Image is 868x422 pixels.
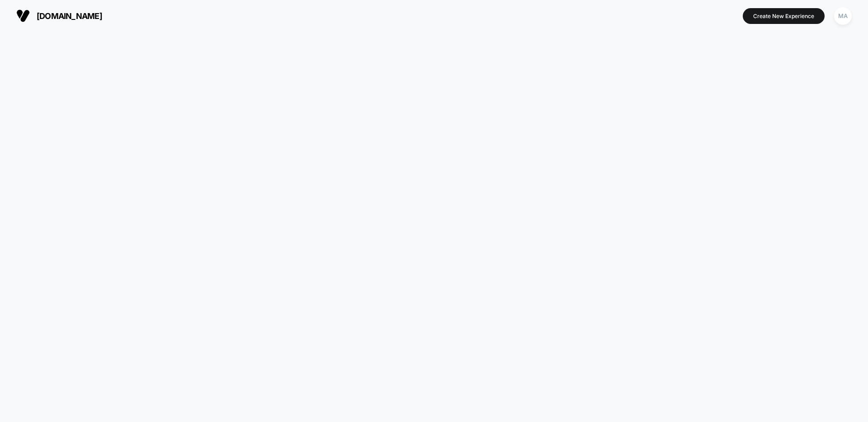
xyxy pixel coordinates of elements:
button: Create New Experience [743,8,825,24]
span: [DOMAIN_NAME] [37,11,102,21]
button: [DOMAIN_NAME] [14,9,105,23]
img: Visually logo [16,9,30,23]
button: MA [831,7,854,25]
div: MA [834,7,852,25]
